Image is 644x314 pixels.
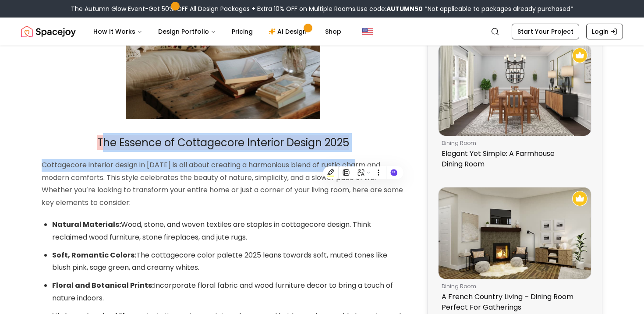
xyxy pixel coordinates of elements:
[52,219,404,244] li: Wood, stone, and woven textiles are staples in cottagecore design. Think reclaimed wood furniture...
[52,280,154,290] strong: Floral and Botanical Prints:
[442,292,584,313] p: A French Country Living – Dining Room Perfect For Gatherings
[52,250,136,260] strong: Soft, Romantic Colors:
[439,44,591,136] img: Elegant Yet Simple: A Farmhouse Dining Room
[318,23,348,40] a: Shop
[52,279,404,305] li: Incorporate floral fabric and wood furniture decor to bring a touch of nature indoors.
[52,249,404,275] li: The cottagecore color palette 2025 leans towards soft, muted tones like blush pink, sage green, a...
[42,159,404,209] p: Cottagecore interior design in [DATE] is all about creating a harmonious blend of rustic charm an...
[21,18,623,46] nav: Global
[86,23,149,40] button: How It Works
[438,44,591,173] a: Elegant Yet Simple: A Farmhouse Dining RoomRecommended Spacejoy Design - Elegant Yet Simple: A Fa...
[262,23,316,40] a: AI Design
[357,4,423,13] span: Use code:
[442,140,584,147] p: dining room
[572,191,587,206] img: Recommended Spacejoy Design - A French Country Living – Dining Room Perfect For Gatherings
[442,148,584,169] p: Elegant Yet Simple: A Farmhouse Dining Room
[225,23,260,40] a: Pricing
[52,219,121,229] strong: Natural Materials:
[423,4,573,13] span: *Not applicable to packages already purchased*
[71,4,573,13] div: The Autumn Glow Event-Get 50% OFF All Design Packages + Extra 10% OFF on Multiple Rooms.
[512,24,579,39] a: Start Your Project
[97,135,349,150] span: The Essence of Cottagecore Interior Design 2025
[586,24,623,39] a: Login
[21,23,76,40] img: Spacejoy Logo
[21,23,76,40] a: Spacejoy
[86,23,348,40] nav: Main
[442,283,584,290] p: dining room
[151,23,223,40] button: Design Portfolio
[439,187,591,279] img: A French Country Living – Dining Room Perfect For Gatherings
[386,4,423,13] b: AUTUMN50
[362,26,373,37] img: United States
[572,48,587,63] img: Recommended Spacejoy Design - Elegant Yet Simple: A Farmhouse Dining Room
